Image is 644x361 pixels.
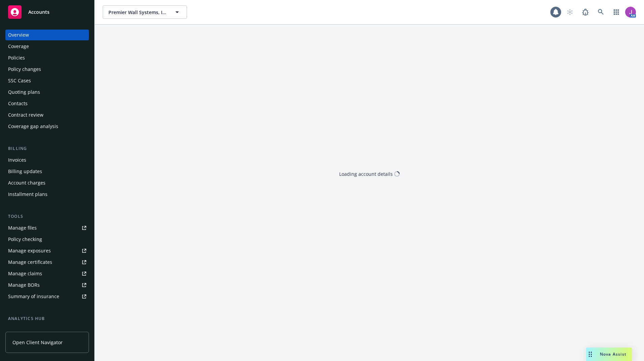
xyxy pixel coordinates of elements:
[5,213,89,220] div: Tools
[8,291,59,302] div: Summary of insurance
[586,348,594,361] div: Drag to move
[8,41,29,52] div: Coverage
[594,5,608,19] a: Search
[5,325,89,335] a: Loss summary generator
[5,245,89,256] a: Manage exposures
[8,121,58,132] div: Coverage gap analysis
[5,280,89,290] a: Manage BORs
[5,145,89,152] div: Billing
[5,166,89,177] a: Billing updates
[586,348,632,361] button: Nova Assist
[610,5,623,19] a: Switch app
[8,223,37,233] div: Manage files
[5,121,89,132] a: Coverage gap analysis
[8,257,52,268] div: Manage certificates
[8,234,42,245] div: Policy checking
[8,30,29,40] div: Overview
[5,98,89,109] a: Contacts
[625,7,636,17] img: photo
[5,75,89,86] a: SSC Cases
[12,339,63,346] span: Open Client Navigator
[8,155,26,165] div: Invoices
[5,110,89,120] a: Contract review
[28,9,50,15] span: Accounts
[5,64,89,75] a: Policy changes
[8,64,41,75] div: Policy changes
[5,315,89,322] div: Analytics hub
[8,166,42,177] div: Billing updates
[8,325,64,335] div: Loss summary generator
[108,9,167,16] span: Premier Wall Systems, Inc.
[5,155,89,165] a: Invoices
[339,170,393,177] div: Loading account details
[5,291,89,302] a: Summary of insurance
[5,3,89,22] a: Accounts
[5,177,89,188] a: Account charges
[5,41,89,52] a: Coverage
[8,110,43,120] div: Contract review
[600,351,626,357] span: Nova Assist
[8,98,28,109] div: Contacts
[8,87,40,97] div: Quoting plans
[8,189,47,200] div: Installment plans
[8,52,25,63] div: Policies
[5,268,89,279] a: Manage claims
[5,52,89,63] a: Policies
[8,280,40,290] div: Manage BORs
[5,234,89,245] a: Policy checking
[5,223,89,233] a: Manage files
[8,245,51,256] div: Manage exposures
[579,5,592,19] a: Report a Bug
[8,177,45,188] div: Account charges
[8,75,31,86] div: SSC Cases
[5,30,89,40] a: Overview
[5,189,89,200] a: Installment plans
[5,87,89,97] a: Quoting plans
[5,257,89,268] a: Manage certificates
[103,5,187,19] button: Premier Wall Systems, Inc.
[563,5,577,19] a: Start snowing
[8,268,42,279] div: Manage claims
